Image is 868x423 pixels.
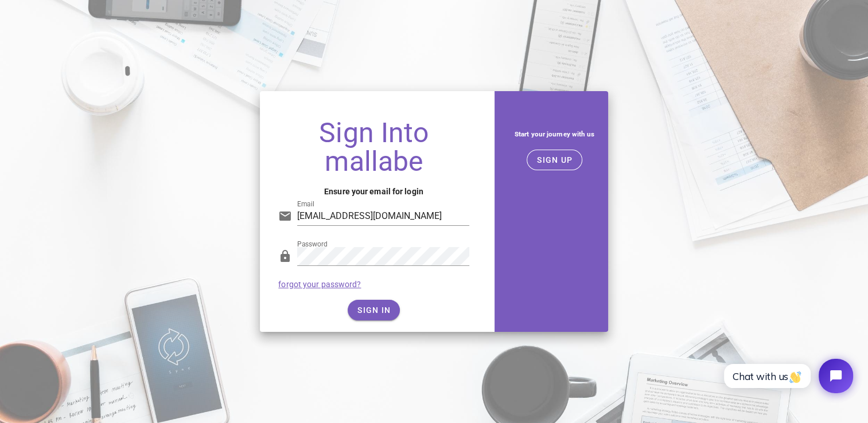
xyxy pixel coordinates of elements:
[527,150,582,170] button: SIGN UP
[278,280,361,289] a: forgot your password?
[511,128,599,140] h5: Start your journey with us
[714,349,863,403] iframe: Tidio Chat
[297,200,314,209] label: Email
[297,240,328,249] label: Password
[278,185,469,198] h4: Ensure your email for login
[278,119,469,176] h1: Sign Into mallabe
[357,305,391,315] span: SIGN IN
[348,300,400,320] button: SIGN IN
[536,155,573,164] span: SIGN UP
